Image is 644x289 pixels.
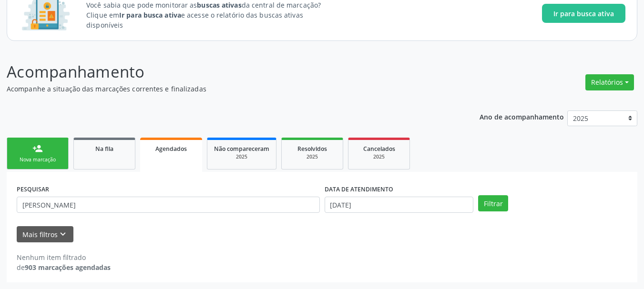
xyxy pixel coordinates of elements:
[95,145,113,153] span: Na fila
[14,156,61,163] div: Nova marcação
[7,84,448,94] p: Acompanhe a situação das marcações correntes e finalizadas
[325,197,474,213] input: Selecione um intervalo
[214,153,269,160] div: 2025
[25,263,111,272] strong: 903 marcações agendadas
[155,145,187,153] span: Agendados
[288,153,336,160] div: 2025
[553,9,614,19] span: Ir para busca ativa
[585,74,634,90] button: Relatórios
[7,60,448,84] p: Acompanhamento
[355,153,403,160] div: 2025
[58,229,68,239] i: keyboard_arrow_down
[17,252,111,262] div: Nenhum item filtrado
[478,195,508,211] button: Filtrar
[119,10,181,20] strong: Ir para busca ativa
[325,182,393,197] label: DATA DE ATENDIMENTO
[363,145,395,153] span: Cancelados
[197,0,241,10] strong: buscas ativas
[297,145,327,153] span: Resolvidos
[17,226,73,243] button: Mais filtroskeyboard_arrow_down
[17,182,49,197] label: PESQUISAR
[480,110,564,122] p: Ano de acompanhamento
[214,145,269,153] span: Não compareceram
[542,4,625,23] button: Ir para busca ativa
[17,197,320,213] input: Nome, CNS
[32,143,43,154] div: person_add
[17,262,111,272] div: de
